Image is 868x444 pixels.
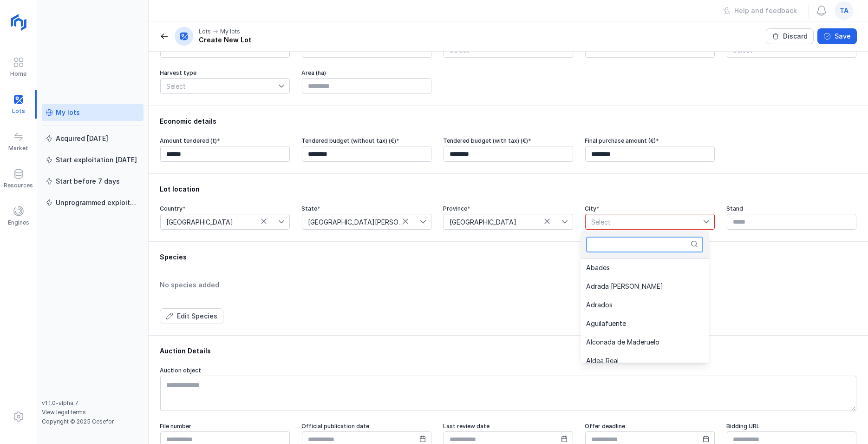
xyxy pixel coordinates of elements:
div: Discard [783,32,808,41]
div: Stand [726,205,857,212]
div: Country [160,205,290,212]
div: Market [8,145,28,152]
span: ta [840,6,848,15]
li: Adrada de Pirón [581,277,761,296]
div: Acquired [DATE] [56,134,108,143]
div: Last review date [443,423,574,430]
div: My lots [220,28,240,35]
div: Copyright © 2025 Cesefor [42,418,144,425]
a: View legal terms [42,409,86,416]
div: Resources [4,182,33,189]
li: Aldea Real [581,351,761,370]
div: Start exploitation [DATE] [56,155,137,165]
a: Start exploitation [DATE] [42,152,144,168]
li: Aguilafuente [581,314,761,333]
button: Help and feedback [717,3,803,19]
a: My lots [42,104,144,121]
div: v1.1.0-alpha.7 [42,399,144,407]
div: City [585,205,715,212]
div: Lots [199,28,211,35]
div: No species added [160,280,857,290]
div: My lots [56,108,80,117]
li: Alconada de Maderuelo [581,333,761,351]
div: Species [160,252,857,262]
button: Save [817,28,857,44]
div: File number [160,423,290,430]
div: Economic details [160,117,857,126]
span: Aguilafuente [586,320,626,327]
div: Help and feedback [734,6,797,15]
span: Adrada [PERSON_NAME] [586,283,663,290]
span: Spain [161,214,278,229]
div: Lot location [160,185,857,194]
span: Abades [586,265,610,271]
div: Unprogrammed exploitation [56,198,140,207]
div: State [301,205,432,212]
span: Aldea Real [586,358,619,364]
button: Edit Species [160,308,223,324]
li: Adrados [581,296,761,314]
div: Start before 7 days [56,177,120,186]
span: Segovia [444,214,561,229]
div: Edit Species [177,311,217,321]
a: Unprogrammed exploitation [42,194,144,211]
div: Tendered budget (without tax) (€) [301,137,432,145]
div: Save [835,32,851,41]
li: Abades [581,258,761,277]
div: Province [443,205,574,212]
div: Tendered budget (with tax) (€) [443,137,574,145]
div: Auction object [160,367,857,374]
div: Engines [8,219,29,226]
div: Harvest type [160,69,290,77]
div: Auction Details [160,346,857,356]
span: Castilla y León [302,214,420,229]
div: Official publication date [301,423,432,430]
div: Bidding URL [726,423,857,430]
div: Area (ha) [301,69,432,77]
div: Create New Lot [199,35,251,45]
div: Amount tendered (t) [160,137,290,145]
div: Offer deadline [585,423,715,430]
div: Home [10,70,26,78]
span: Adrados [586,302,613,308]
a: Start before 7 days [42,173,144,190]
img: logoRight.svg [7,11,30,34]
a: Acquired [DATE] [42,130,144,147]
span: Select [161,79,278,93]
li: Required field [585,230,715,238]
div: Final purchase amount (€) [585,137,715,145]
span: Alconada de Maderuelo [586,339,659,345]
button: Discard [766,28,814,44]
span: Select [586,214,703,229]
